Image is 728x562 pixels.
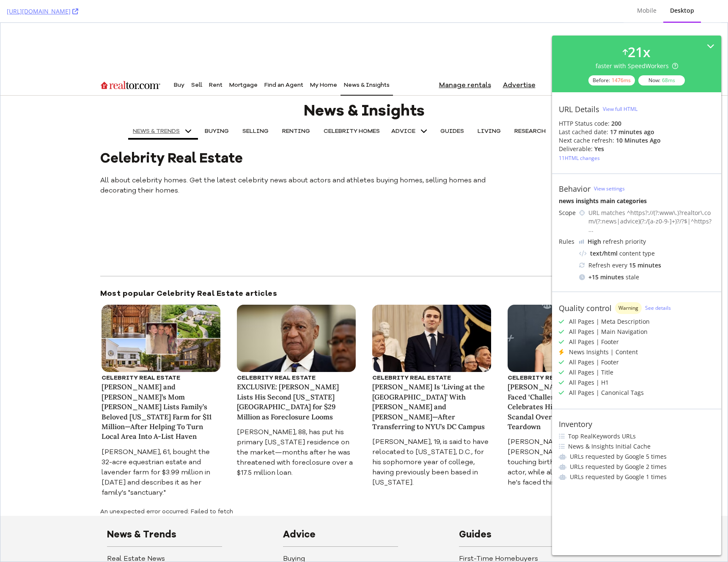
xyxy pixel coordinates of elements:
a: News & Insights [303,80,424,96]
a: Advertise [503,55,535,70]
div: High [588,237,601,246]
div: Main [160,52,393,73]
div: All Pages | Footer [569,358,619,366]
div: Next cache refresh: [559,136,614,145]
div: HTTP Status code: [559,119,714,128]
span: Buying [283,531,305,540]
div: Drawer [160,52,562,73]
div: 17 minutes ago [610,128,654,136]
div: Inventory [559,419,592,429]
span: ... [588,226,593,234]
div: All Pages | Meta Description [569,317,650,326]
div: 15 minutes [629,261,661,270]
h3: News & Trends [107,507,222,517]
a: Celebrity Real Estate [236,351,356,359]
li: URLs requested by Google 5 times [559,452,714,461]
div: All Pages | Footer [569,338,619,346]
div: stale [579,273,714,281]
a: [URL][DOMAIN_NAME] [7,7,78,16]
li: URLs requested by Google 1 times [559,473,714,481]
div: Before: [588,75,635,85]
a: LIVING [470,100,507,117]
p: [PERSON_NAME], 19, is said to have relocated to [US_STATE], D.C., for his sophomore year of colle... [372,414,491,465]
button: 11HTML changes [559,153,600,163]
a: Navigation Rent [205,52,225,73]
div: Refresh every [579,261,714,270]
p: All about celebrity homes. Get the latest celebrity news about actors and athletes buying homes, ... [100,152,492,173]
div: + 15 minutes [588,273,624,281]
li: Top RealKeywords URLs [559,432,714,441]
div: URL matches ^https?://(?:www\.)?realtor\.com/(?:news|advice)(?:/[a-z0-9-]+)?/?$|^https? [588,209,714,234]
div: 10 minutes ago [616,136,661,145]
h1: Celebrity Real Estate [100,127,492,144]
div: faster with SpeedWorkers [596,62,678,70]
p: [PERSON_NAME], 61, bought the 32-acre equestrian estate and lavender farm for $3.99 million in [D... [101,424,220,475]
div: Buy [173,52,184,73]
a: Buying [283,532,305,540]
a: Navigation My Home [306,52,340,73]
a: Navigation Find an Agent [261,52,306,73]
button: View full HTML [603,102,637,116]
div: Now: [638,75,685,85]
div: All Pages | Main Navigation [569,328,648,336]
a: [PERSON_NAME] and [PERSON_NAME]’s Mom [PERSON_NAME] Lists Family’s Beloved [US_STATE] Farm for $1... [101,359,220,419]
a: SELLING [235,100,275,117]
a: Celebrity Real Estate [101,351,220,359]
div: refresh priority [588,237,646,246]
a: link to Gigi and Bella Hadid’s Mom Yolanda Lists Family’s Beloved Pennsylvania Farm for $11 Milli... [101,282,220,349]
a: [PERSON_NAME] Is ‘Living at the [GEOGRAPHIC_DATA]’ With [PERSON_NAME] and [PERSON_NAME]—After Tra... [372,359,491,409]
div: My Home [310,52,337,73]
div: Scope [559,209,576,217]
div: All Pages | H1 [569,378,609,387]
img: cRr4yx4cyByr8BeLxltRlzBPIAAAAAElFTkSuQmCC [579,240,584,244]
a: BUYING [198,100,235,117]
a: ADVICE [386,100,433,117]
div: All Pages | Canonical Tags [569,388,644,397]
a: [PERSON_NAME] Wife Says He’s Faced ‘Challenges’ as She Celebrates His Birthday After Scandal Over... [507,359,626,409]
span: Warning [618,306,638,311]
div: Find an Agent [264,52,303,73]
img: Bill Cosby [236,282,356,349]
a: Navigation Sell [187,52,205,73]
p: [PERSON_NAME], 88, has put his primary [US_STATE] residence on the market—months after he was thr... [236,404,356,455]
div: An unexpected error occurred: Failed to fetch [100,485,628,493]
a: Go to realtor.com home page [100,52,160,73]
span: Celebrity Real Estate [507,351,586,359]
div: 11 HTML changes [559,154,600,162]
span: Celebrity Real Estate [236,351,315,359]
a: First-Time Homebuyers [459,532,538,540]
a: Celebrity Real Estate [372,351,491,359]
div: View full HTML [603,105,637,113]
div: content type [579,249,714,258]
li: URLs requested by Google 2 times [559,463,714,471]
div: Sell [191,52,202,73]
div: Desktop [670,6,694,15]
div: Quality control [559,303,612,313]
a: link to Barron Trump Is ‘Living at the White House’ With Donald and Melania—After Transferring to... [372,282,491,349]
a: GUIDES [433,100,470,117]
a: link to EXCLUSIVE: Bill Cosby Lists His Second New York Townhouse for $29 Million as Foreclosure ... [236,282,356,349]
span: ADVICE [391,105,415,111]
div: Mortgage [229,52,257,73]
a: MORE [552,100,582,117]
div: 21 x [628,42,651,62]
div: text/html [590,249,618,258]
a: EXCLUSIVE: [PERSON_NAME] Lists His Second [US_STATE][GEOGRAPHIC_DATA] for $29 Million as Foreclos... [236,359,356,399]
a: link to Richard Gere’s Wife Says He’s Faced ‘Challenges’ as She Celebrates His Birthday After Sca... [507,282,626,349]
div: news insights main categories [559,197,714,205]
div: Mobile [637,6,657,15]
img: Gigi and Bella Hadid’s Mom Yolanda Lists Family’s Beloved Pennsylvania Farm for $11 Million—After... [101,282,220,349]
div: 68 ms [662,77,675,84]
a: See details [645,304,671,311]
div: 1476 ms [612,77,631,84]
div: Log in [569,52,586,73]
div: News Insights | Content [569,348,638,356]
a: View settings [594,185,625,192]
div: Rent [209,52,222,73]
img: Richard Gere [507,282,626,349]
span: Sign up [600,59,621,65]
h3: Most popular Celebrity Real Estate articles [100,264,628,277]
